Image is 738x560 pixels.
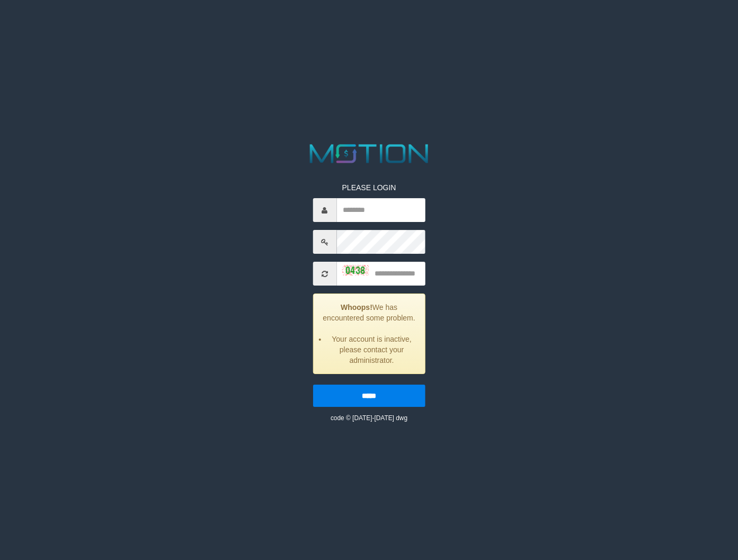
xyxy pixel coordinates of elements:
p: PLEASE LOGIN [313,182,425,193]
div: We has encountered some problem. [313,294,425,374]
small: code © [DATE]-[DATE] dwg [331,414,407,422]
img: MOTION_logo.png [305,141,434,166]
img: captcha [342,265,368,275]
li: Your account is inactive, please contact your administrator. [326,334,416,366]
strong: Whoops! [341,303,372,312]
